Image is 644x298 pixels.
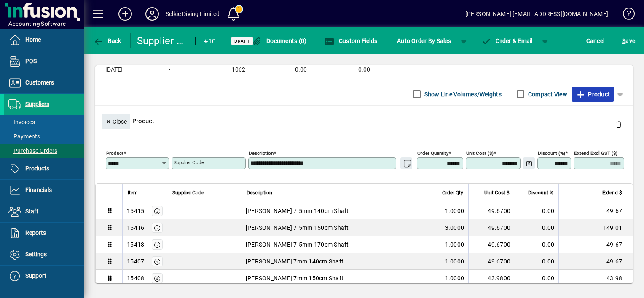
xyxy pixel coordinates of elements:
[105,115,127,129] span: Close
[25,58,37,64] span: POS
[484,188,510,197] span: Unit Cost $
[4,29,84,51] a: Home
[234,38,250,44] span: Draft
[169,67,170,73] span: -
[622,37,625,44] span: S
[174,160,204,165] mat-label: Supplier Code
[25,208,38,215] span: Staff
[417,150,448,156] mat-label: Order Quantity
[558,202,633,219] td: 49.67
[435,236,468,253] td: 1.0000
[4,266,84,287] a: Support
[128,188,138,197] span: Item
[468,219,515,236] td: 49.6700
[4,180,84,201] a: Financials
[393,33,455,48] button: Auto Order By Sales
[84,33,131,48] app-page-header-button: Back
[622,34,635,48] span: ave
[166,7,220,21] div: Selkie Diving Limited
[481,37,533,44] span: Order & Email
[91,33,123,48] button: Back
[25,272,46,279] span: Support
[528,188,553,197] span: Discount %
[468,253,515,270] td: 49.6700
[442,188,463,197] span: Order Qty
[127,207,144,215] div: 15415
[465,7,608,21] div: [PERSON_NAME] [EMAIL_ADDRESS][DOMAIN_NAME]
[246,240,349,249] span: [PERSON_NAME] 7.5mm 170cm Shaft
[397,34,451,48] span: Auto Order By Sales
[25,251,47,258] span: Settings
[558,219,633,236] td: 149.01
[515,253,558,270] td: 0.00
[127,240,144,249] div: 15418
[112,6,139,21] button: Add
[558,253,633,270] td: 49.67
[232,67,245,73] span: 1062
[95,106,633,136] div: Product
[586,34,605,48] span: Cancel
[246,223,349,232] span: [PERSON_NAME] 7.5mm 150cm Shaft
[247,188,272,197] span: Description
[8,133,40,140] span: Payments
[322,33,379,48] button: Custom Fields
[4,129,84,144] a: Payments
[477,33,537,48] button: Order & Email
[99,117,132,125] app-page-header-button: Close
[609,114,629,134] button: Delete
[468,236,515,253] td: 49.6700
[252,37,307,44] span: Documents (0)
[324,37,377,44] span: Custom Fields
[204,35,220,48] div: #1062
[249,150,274,156] mat-label: Description
[102,114,130,129] button: Close
[4,72,84,93] a: Customers
[620,33,637,48] button: Save
[358,67,370,73] span: 0.00
[515,270,558,287] td: 0.00
[4,223,84,244] a: Reports
[4,51,84,72] a: POS
[574,150,617,156] mat-label: Extend excl GST ($)
[515,236,558,253] td: 0.00
[137,34,187,48] div: Supplier Purchase Order
[25,101,49,107] span: Suppliers
[515,219,558,236] td: 0.00
[127,223,144,232] div: 15416
[93,37,121,44] span: Back
[246,207,349,215] span: [PERSON_NAME] 7.5mm 140cm Shaft
[526,90,567,98] label: Compact View
[127,274,144,282] div: 15408
[4,244,84,265] a: Settings
[435,202,468,219] td: 1.0000
[609,120,629,128] app-page-header-button: Delete
[584,33,607,48] button: Cancel
[105,67,123,73] span: [DATE]
[8,119,35,125] span: Invoices
[466,150,494,156] mat-label: Unit Cost ($)
[602,188,622,197] span: Extend $
[572,87,614,102] button: Product
[295,67,307,73] span: 0.00
[4,201,84,222] a: Staff
[8,147,57,154] span: Purchase Orders
[468,270,515,287] td: 43.9800
[25,36,41,43] span: Home
[558,270,633,287] td: 43.98
[523,157,535,169] button: Change Price Levels
[435,253,468,270] td: 1.0000
[435,270,468,287] td: 1.0000
[423,90,502,98] label: Show Line Volumes/Weights
[435,219,468,236] td: 3.0000
[139,6,166,21] button: Profile
[25,229,46,236] span: Reports
[246,274,343,282] span: [PERSON_NAME] 7mm 150cm Shaft
[515,202,558,219] td: 0.00
[576,88,610,101] span: Product
[172,188,204,197] span: Supplier Code
[4,158,84,179] a: Products
[4,115,84,129] a: Invoices
[25,79,54,86] span: Customers
[25,186,52,193] span: Financials
[4,144,84,158] a: Purchase Orders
